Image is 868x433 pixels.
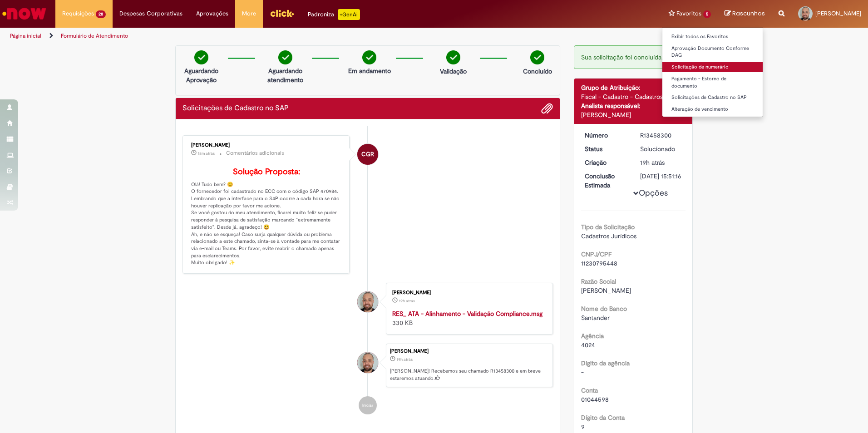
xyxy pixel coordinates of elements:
a: Página inicial [10,32,41,39]
b: Tipo da Solicitação [581,223,635,231]
span: 11230795448 [581,259,617,267]
div: Grupo de Atribuição: [581,83,686,92]
p: [PERSON_NAME]! Recebemos seu chamado R13458300 e em breve estaremos atuando. [390,368,548,382]
span: Favoritos [676,9,701,18]
span: Cadastros Jurídicos [581,232,636,240]
span: CGR [361,143,374,165]
img: check-circle-green.png [446,50,460,64]
a: Aprovação Documento Conforme DAG [662,44,763,60]
img: check-circle-green.png [194,50,208,64]
span: [PERSON_NAME] [815,10,861,17]
a: Solicitação de numerário [662,62,763,72]
button: Adicionar anexos [541,103,553,114]
div: Pedro Rosa de Moraes [357,352,378,373]
p: +GenAi [338,9,360,20]
div: 28/08/2025 14:36:37 [640,158,682,167]
b: Razão Social [581,277,616,285]
span: 9 [581,423,585,431]
dt: Status [578,144,634,153]
span: Rascunhos [732,9,765,18]
a: Exibir todos os Favoritos [662,32,763,42]
b: CNPJ/CPF [581,250,612,258]
img: check-circle-green.png [362,50,376,64]
p: Aguardando Aprovação [179,66,223,84]
p: Concluído [523,67,552,76]
a: Alteração de vencimento [662,104,763,114]
p: Em andamento [348,66,391,75]
img: ServiceNow [1,5,48,23]
time: 28/08/2025 14:36:37 [640,158,665,167]
span: 19h atrás [397,357,413,362]
span: More [242,9,256,18]
a: Rascunhos [725,10,765,18]
a: RES_ ATA - Alinhamento - Validação Compliance.msg [392,310,542,318]
div: Camila Garcia Rafael [357,144,378,165]
p: Olá! Tudo bem? 😊 O fornecedor foi cadastrado no ECC com o código SAP 470984. Lembrando que a inte... [191,167,342,266]
div: Sua solicitação foi concluída. [574,45,693,69]
div: R13458300 [640,131,682,140]
div: [PERSON_NAME] [581,110,686,119]
h2: Solicitações de Cadastro no SAP Histórico de tíquete [182,104,289,113]
span: 19h atrás [399,298,415,304]
span: Despesas Corporativas [119,9,182,18]
dt: Criação [578,158,634,167]
span: Requisições [62,9,94,18]
div: [DATE] 15:51:16 [640,172,682,181]
dt: Número [578,131,634,140]
ul: Favoritos [662,27,763,117]
time: 28/08/2025 14:36:37 [397,357,413,362]
span: 19h atrás [640,158,665,167]
a: Solicitações de Cadastro no SAP [662,93,763,103]
b: Solução Proposta: [233,167,300,177]
div: [PERSON_NAME] [392,290,543,295]
div: Padroniza [308,9,360,20]
a: Pagamento - Estorno de documento [662,74,763,91]
b: Agência [581,332,604,340]
p: Validação [440,67,467,76]
div: [PERSON_NAME] [390,349,548,354]
span: 28 [96,10,106,18]
span: 18m atrás [198,151,215,156]
span: - [581,368,584,376]
span: Santander [581,314,610,322]
div: Pedro Rosa de Moraes [357,291,378,312]
ul: Trilhas de página [7,28,572,44]
div: [PERSON_NAME] [191,143,342,148]
small: Comentários adicionais [226,149,284,157]
li: Pedro Rosa de Moraes [182,344,553,387]
img: check-circle-green.png [278,50,292,64]
a: Formulário de Atendimento [61,32,128,39]
div: 330 KB [392,309,543,327]
span: [PERSON_NAME] [581,286,631,295]
span: 4024 [581,341,595,349]
div: Solucionado [640,144,682,153]
div: Analista responsável: [581,101,686,110]
img: check-circle-green.png [530,50,544,64]
b: Dígito da agência [581,359,630,367]
span: Aprovações [196,9,228,18]
b: Conta [581,386,598,394]
time: 28/08/2025 14:36:36 [399,298,415,304]
dt: Conclusão Estimada [578,172,634,190]
span: 01044598 [581,395,609,403]
div: Fiscal - Cadastro - Cadastros Fiscais [581,92,686,101]
b: Dígito da Conta [581,413,625,422]
img: click_logo_yellow_360x200.png [270,6,294,20]
span: 5 [703,10,711,18]
time: 29/08/2025 08:57:21 [198,151,215,156]
p: Aguardando atendimento [263,66,307,84]
ul: Histórico de tíquete [182,126,553,423]
b: Nome do Banco [581,305,627,313]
